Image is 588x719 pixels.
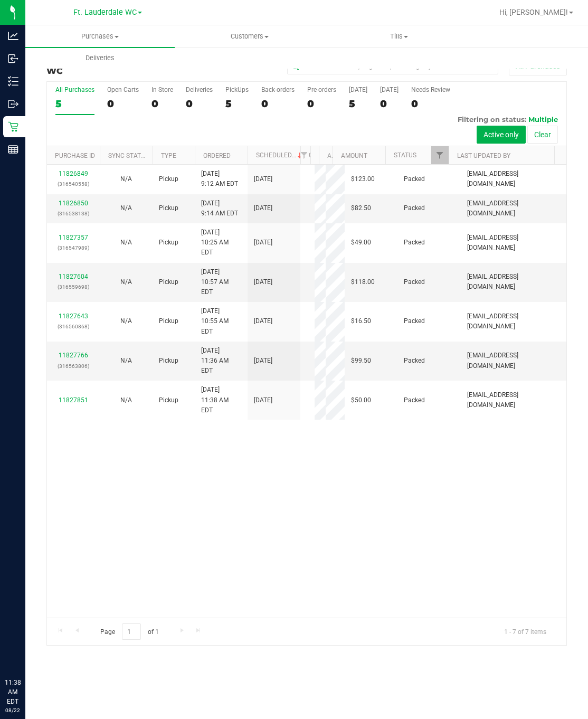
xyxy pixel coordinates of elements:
span: [DATE] [254,316,272,326]
div: Open Carts [107,86,139,93]
span: Not Applicable [120,317,132,325]
span: [DATE] [254,395,272,405]
button: N/A [120,316,132,326]
a: Last Updated By [457,152,510,159]
a: 11827851 [59,396,88,404]
p: 08/22 [5,706,21,714]
span: [DATE] 10:25 AM EDT [201,228,241,258]
span: [EMAIL_ADDRESS][DOMAIN_NAME] [467,390,560,410]
a: 11827357 [59,234,88,241]
p: (316560868) [53,321,93,332]
span: $49.00 [351,238,371,248]
span: Ft. Lauderdale WC [73,8,137,17]
div: 0 [151,98,173,110]
a: Amount [341,152,367,159]
span: Pickup [159,316,178,326]
h3: Purchase Summary: [46,57,220,75]
span: [EMAIL_ADDRESS][DOMAIN_NAME] [467,351,560,371]
div: In Store [151,86,173,93]
span: Packed [404,356,425,366]
a: Tills [324,25,473,48]
span: [EMAIL_ADDRESS][DOMAIN_NAME] [467,272,560,292]
span: 1 - 7 of 7 items [496,623,555,639]
span: [EMAIL_ADDRESS][DOMAIN_NAME] [467,169,560,189]
inline-svg: Inbound [8,53,18,64]
span: [DATE] 10:57 AM EDT [201,267,241,298]
a: Ordered [203,152,231,159]
button: Active only [477,126,526,144]
p: (316559698) [53,282,93,292]
div: 5 [225,98,249,110]
span: Pickup [159,395,178,405]
a: 11826850 [59,200,88,207]
span: Packed [404,316,425,326]
th: Address [319,146,333,165]
span: [DATE] [254,203,272,213]
span: $99.50 [351,356,371,366]
span: $82.50 [351,203,371,213]
button: N/A [120,203,132,213]
button: N/A [120,174,132,184]
span: [EMAIL_ADDRESS][DOMAIN_NAME] [467,311,560,332]
span: $118.00 [351,277,375,287]
span: [DATE] 11:38 AM EDT [201,385,241,415]
a: Deliveries [25,47,175,69]
span: $123.00 [351,174,375,184]
span: [DATE] [254,277,272,287]
span: Pickup [159,203,178,213]
a: 11827604 [59,273,88,280]
div: 0 [261,98,295,110]
span: Deliveries [71,53,129,63]
div: Needs Review [411,86,450,93]
div: All Purchases [55,86,94,93]
span: Page of 1 [91,623,167,640]
span: Purchases [25,32,175,41]
span: Not Applicable [120,239,132,246]
span: [DATE] [254,356,272,366]
div: Deliveries [186,86,213,93]
a: Sync Status [108,152,149,159]
span: [EMAIL_ADDRESS][DOMAIN_NAME] [467,198,560,219]
inline-svg: Inventory [8,76,18,87]
button: Clear [527,126,558,144]
span: [DATE] 10:55 AM EDT [201,306,241,337]
a: Customers [175,25,324,48]
div: Back-orders [261,86,295,93]
a: Purchases [25,25,175,48]
span: $16.50 [351,316,371,326]
button: N/A [120,356,132,366]
p: (316563806) [53,361,93,371]
inline-svg: Retail [8,121,18,132]
inline-svg: Reports [8,144,18,155]
a: Purchase ID [55,152,95,159]
div: 0 [380,98,399,110]
div: 0 [186,98,213,110]
span: [DATE] 9:14 AM EDT [201,198,238,219]
span: $50.00 [351,395,371,405]
span: [DATE] 11:36 AM EDT [201,346,241,376]
div: 5 [55,98,94,110]
p: (316538138) [53,209,93,219]
span: Pickup [159,356,178,366]
inline-svg: Analytics [8,31,18,41]
span: Packed [404,203,425,213]
p: 11:38 AM EDT [5,678,21,706]
a: Status [394,152,416,159]
div: 5 [349,98,367,110]
inline-svg: Outbound [8,99,18,109]
a: Filter [295,146,312,164]
span: Multiple [528,115,558,124]
div: 0 [307,98,336,110]
span: [EMAIL_ADDRESS][DOMAIN_NAME] [467,233,560,253]
span: Pickup [159,174,178,184]
span: Not Applicable [120,357,132,364]
div: [DATE] [380,86,399,93]
span: Packed [404,174,425,184]
iframe: Resource center [11,635,42,666]
div: [DATE] [349,86,367,93]
a: Filter [431,146,449,164]
button: N/A [120,395,132,405]
span: Not Applicable [120,204,132,212]
div: PickUps [225,86,249,93]
button: N/A [120,277,132,287]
